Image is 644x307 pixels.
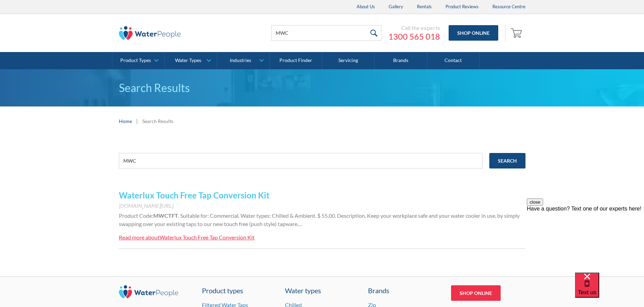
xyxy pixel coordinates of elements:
a: Product types [202,285,276,296]
a: Waterlux Touch Free Tap Conversion Kit [119,190,269,200]
a: Contact [427,52,480,69]
div: Search Results [142,117,173,125]
a: Brands [375,52,427,69]
a: Read more aboutWaterlux Touch Free Tap Conversion Kit [119,233,255,242]
input: e.g. chilled water cooler [119,153,482,168]
a: Home [119,117,132,125]
div: Waterlux Touch Free Tap Conversion Kit [160,234,255,241]
a: Servicing [322,52,375,69]
span: . Suitable for: Commercial. Water types: Chilled & Ambient. $ 55.00. Description. Keep your workp... [119,212,520,227]
div: Brands [368,285,442,296]
input: Search products [271,25,381,41]
div: Product Types [120,58,151,63]
iframe: podium webchat widget prompt [527,198,644,281]
div: Industries [230,58,251,63]
span: Product Code: [119,212,153,219]
div: Water Types [175,58,201,63]
a: 1300 565 018 [388,31,440,42]
a: Water types [285,285,359,296]
iframe: podium webchat widget bubble [575,273,644,307]
a: Open empty cart [509,25,525,41]
div: Call the experts [388,24,440,31]
img: The Water People [119,26,181,40]
span: … [298,221,303,227]
input: Search [489,153,525,168]
img: shopping cart [511,27,524,38]
a: Industries [217,52,269,69]
a: Product Finder [270,52,322,69]
div: Read more about [119,234,160,241]
h1: Search Results [119,80,525,96]
a: Water Types [165,52,217,69]
a: Shop Online [451,285,501,301]
a: Shop Online [449,25,498,41]
div: | [135,117,139,125]
a: Product Types [112,52,164,69]
strong: MWCTFT [153,212,178,219]
div: [DOMAIN_NAME][URL] [119,202,525,210]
